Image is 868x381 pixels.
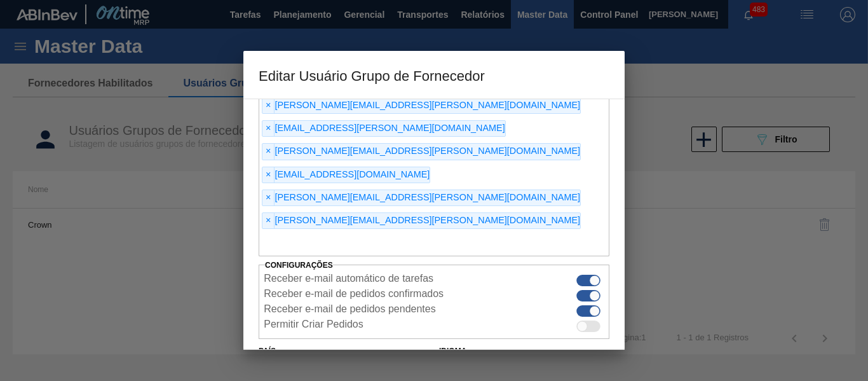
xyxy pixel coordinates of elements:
[262,97,581,114] div: [PERSON_NAME][EMAIL_ADDRESS][PERSON_NAME][DOMAIN_NAME]
[262,190,581,206] div: [PERSON_NAME][EMAIL_ADDRESS][PERSON_NAME][DOMAIN_NAME]
[262,143,581,160] div: [PERSON_NAME][EMAIL_ADDRESS][PERSON_NAME][DOMAIN_NAME]
[262,190,275,205] span: ×
[262,213,275,228] span: ×
[262,167,430,183] div: [EMAIL_ADDRESS][DOMAIN_NAME]
[262,120,506,137] div: [EMAIL_ADDRESS][PERSON_NAME][DOMAIN_NAME]
[439,347,466,356] label: Idioma
[264,273,433,288] label: Receber e-mail automático de tarefas
[264,319,363,334] label: Permitir Criar Pedidos
[265,261,333,270] label: Configurações
[262,167,275,183] span: ×
[259,347,276,356] label: País
[262,144,275,159] span: ×
[262,212,581,229] div: [PERSON_NAME][EMAIL_ADDRESS][PERSON_NAME][DOMAIN_NAME]
[262,98,275,113] span: ×
[264,303,435,319] label: Receber e-mail de pedidos pendentes
[243,51,625,99] h3: Editar Usuário Grupo de Fornecedor
[264,288,444,303] label: Receber e-mail de pedidos confirmados
[262,121,275,136] span: ×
